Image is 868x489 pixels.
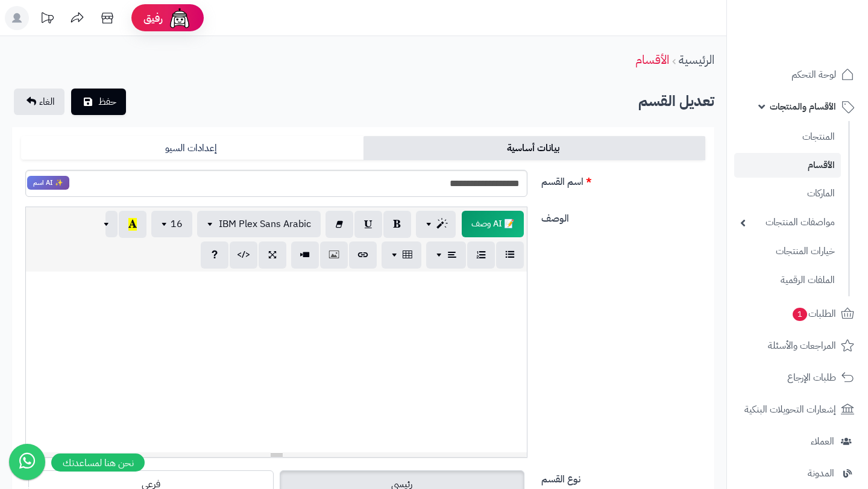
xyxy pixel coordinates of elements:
[734,299,861,328] a: الطلبات1
[734,60,861,89] a: لوحة التحكم
[32,6,62,33] a: تحديثات المنصة
[21,136,363,160] a: إعدادات السيو
[734,267,841,293] a: الملفات الرقمية
[536,207,710,226] label: الوصف
[808,465,834,482] span: المدونة
[635,51,669,69] a: الأقسام
[39,95,55,109] span: الغاء
[536,170,710,189] label: اسم القسم
[791,66,836,83] span: لوحة التحكم
[786,9,857,34] img: logo-2.png
[734,124,841,150] a: المنتجات
[744,401,836,418] span: إشعارات التحويلات البنكية
[792,307,808,322] span: 1
[734,395,861,424] a: إشعارات التحويلات البنكية
[734,238,841,264] a: خيارات المنتجات
[770,98,836,115] span: الأقسام والمنتجات
[168,6,192,30] img: ai-face.png
[151,211,192,237] button: 16
[536,467,710,487] label: نوع القسم
[734,459,861,488] a: المدونة
[14,89,64,115] a: الغاء
[811,433,834,450] span: العملاء
[638,90,714,112] b: تعديل القسم
[363,136,706,160] a: بيانات أساسية
[734,153,841,178] a: الأقسام
[171,217,183,231] span: 16
[98,95,116,109] span: حفظ
[734,210,841,235] a: مواصفات المنتجات
[787,369,836,386] span: طلبات الإرجاع
[197,211,321,237] button: IBM Plex Sans Arabic
[734,331,861,360] a: المراجعات والأسئلة
[219,217,311,231] span: IBM Plex Sans Arabic
[734,427,861,456] a: العملاء
[734,363,861,392] a: طلبات الإرجاع
[791,305,836,322] span: الطلبات
[768,337,836,354] span: المراجعات والأسئلة
[679,51,714,69] a: الرئيسية
[143,11,163,25] span: رفيق
[71,89,126,115] button: حفظ
[27,176,69,190] span: انقر لاستخدام رفيقك الذكي
[734,181,841,207] a: الماركات
[462,211,524,237] span: انقر لاستخدام رفيقك الذكي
